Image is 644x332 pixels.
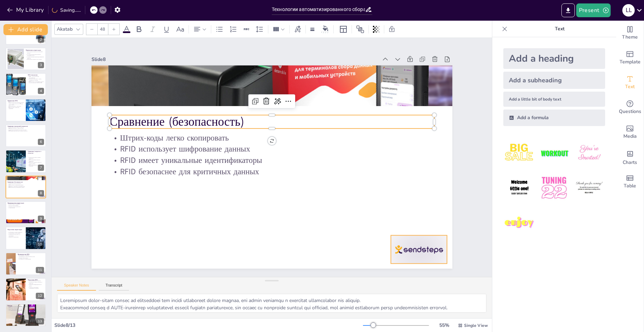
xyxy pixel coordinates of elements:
[8,127,44,128] p: Штрих-коды имеют низкую стоимость
[28,151,44,154] p: Сравнение (скорость и точность)
[503,48,605,69] div: Add a heading
[38,165,44,171] div: 7
[26,49,44,51] p: Применение штрих-кодов
[28,76,44,79] p: RFID – это бесконтактная идентификация
[503,207,535,239] img: 7.jpeg
[6,227,46,249] div: 10
[8,128,44,129] p: RFID имеет высокую стоимость меток
[36,267,44,273] div: 11
[503,92,605,107] div: Add a little bit of body text
[8,236,24,238] p: Медленное сканирование
[624,182,636,190] span: Table
[616,70,644,95] div: Add text boxes
[8,129,44,131] p: Штрих-коды экономичнее для простых задач
[8,306,44,307] p: Штрих-коды оптимальны для розничной торговли
[52,7,81,13] div: Saving......
[28,287,44,289] p: Сложность интеграции с устаревшими системами
[8,102,24,103] p: RFID используется в контроле доступа
[616,95,644,120] div: Get real-time input from your audience
[622,4,635,17] div: L L
[622,3,635,17] button: L L
[18,259,44,260] p: Устойчивость к повреждениям
[8,100,24,102] p: Применение RFID
[510,21,609,37] p: Text
[6,99,46,122] div: 5
[6,304,46,326] div: 13
[208,3,351,305] p: RFID использует шифрование данных
[538,137,570,169] img: 2.jpeg
[309,24,316,35] div: Border settings
[616,45,644,70] div: Add ready made slides
[5,4,47,15] button: My Library
[38,216,44,222] div: 9
[8,105,24,107] p: RFID применяется в транспорте
[57,294,486,313] textarea: Loremipsum dolor-sitam consec ad elitseddoei tem incidi utlaboreet dolore magnaa, eni admin venia...
[99,283,129,291] button: Transcript
[356,25,364,33] span: Position
[6,124,46,147] div: 6
[28,82,44,84] p: Частоты включают LF, HF и UHF
[8,207,44,209] p: Стандартизация
[8,184,44,186] p: RFID использует шифрование данных
[573,137,605,169] img: 3.jpeg
[8,204,44,205] p: Низкая стоимость внедрения
[26,51,44,54] p: Штрих-коды используются в розничной торговле
[28,157,44,159] p: Штрих-коды требуют прямой видимости
[26,54,44,56] p: В логистике штрих-коды помогают отслеживать грузы
[576,3,611,17] button: Present
[616,169,644,194] div: Add a table
[8,309,44,310] p: Выбор технологии зависит от задач
[28,81,44,82] p: RFID работает на различных частотах
[616,120,644,145] div: Add images, graphics, shapes or video
[271,24,287,35] div: Column Count
[8,186,44,187] p: RFID имеет уникальные идентификаторы
[57,283,96,291] button: Speaker Notes
[28,280,44,282] p: Высокая начальная стоимость
[503,137,535,169] img: 1.jpeg
[320,25,331,33] div: Background color
[338,24,349,35] div: Layout
[6,48,46,70] div: 3
[38,139,44,145] div: 6
[6,278,46,301] div: 12
[503,110,605,126] div: Add a formula
[619,108,641,115] span: Questions
[464,323,488,328] span: Single View
[38,113,44,120] div: 5
[36,293,44,299] div: 12
[28,164,44,167] p: RFID эффективнее для потоковой обработки
[28,79,44,81] p: Основные компоненты – метка, считыватель и система
[28,279,44,281] p: Недостатки RFID
[28,74,44,76] p: RFID-технология
[8,183,44,184] p: Штрих-коды легко скопировать
[6,176,46,198] div: 8
[623,159,637,166] span: Charts
[8,181,44,183] p: Сравнение (безопасность)
[503,172,535,204] img: 4.jpeg
[573,172,605,204] img: 6.jpeg
[8,206,44,207] p: Широкая распространенность
[8,187,44,188] p: RFID безопаснее для критичных данных
[623,133,637,140] span: Media
[198,8,341,310] p: RFID имеет уникальные идентификаторы
[8,310,44,311] p: Учет преимуществ и недостатков
[8,107,24,109] p: RFID упрощает управление движением
[36,241,44,248] div: 10
[3,24,48,35] button: Add slide
[538,172,570,204] img: 5.jpeg
[8,232,24,234] p: Ограниченный объем данных
[436,322,452,329] div: 55 %
[38,62,44,68] div: 3
[55,24,74,34] div: Akatab
[503,72,605,89] div: Add a subheading
[28,162,44,164] p: RFID имеет высокую скорость и меньше ошибок
[625,83,635,91] span: Text
[188,12,330,314] p: RFID безопаснее для критичных данных
[54,322,363,329] div: Slide 8 / 13
[8,131,44,132] p: RFID предпочтительнее для сложных процессов
[6,201,46,224] div: 9
[292,24,303,35] div: Text effects
[272,4,365,14] input: Insert title
[38,37,44,43] div: 2
[18,255,44,256] p: Бесконтактное считывание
